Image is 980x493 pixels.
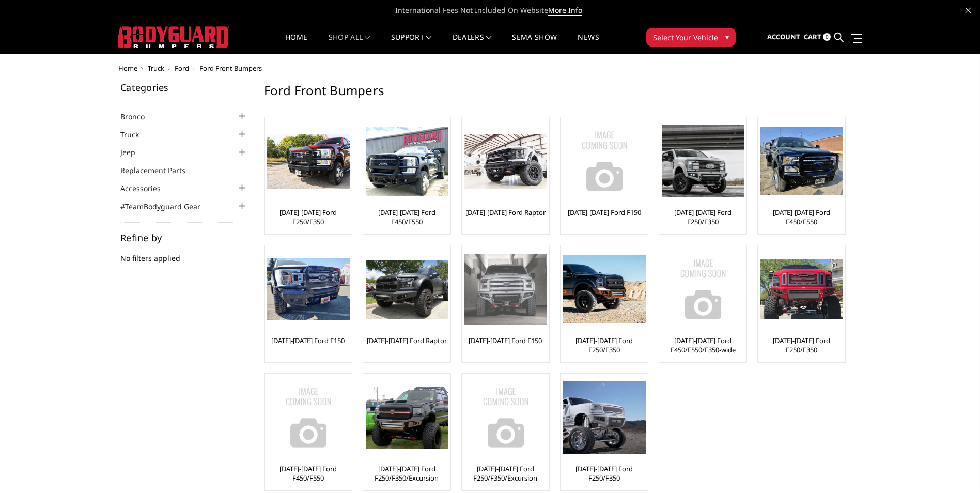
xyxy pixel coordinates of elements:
a: [DATE]-[DATE] Ford F150 [568,208,641,217]
h1: Ford Front Bumpers [264,83,845,106]
a: [DATE]-[DATE] Ford F450/F550/F350-wide [662,336,744,355]
a: Home [285,34,307,54]
a: Ford [175,64,189,73]
a: [DATE]-[DATE] Ford F450/F550 [366,208,448,226]
a: Replacement Parts [120,165,198,176]
span: Cart [804,32,821,41]
img: No Image [662,248,744,331]
button: Select Your Vehicle [646,28,736,47]
div: No filters applied [120,233,248,274]
a: Accessories [120,183,174,194]
span: Account [767,32,800,41]
h5: Categories [120,83,248,92]
a: News [578,34,599,54]
a: [DATE]-[DATE] Ford F450/F550 [267,464,349,483]
a: [DATE]-[DATE] Ford F150 [271,336,345,345]
img: No Image [464,376,547,459]
a: [DATE]-[DATE] Ford F150 [469,336,542,345]
a: Account [767,23,800,51]
a: Jeep [120,147,148,158]
a: [DATE]-[DATE] Ford F250/F350/Excursion [366,464,448,483]
a: No Image [267,376,349,459]
span: ▾ [725,32,729,42]
a: [DATE]-[DATE] Ford F250/F350/Excursion [464,464,547,483]
img: BODYGUARD BUMPERS [118,26,229,48]
h5: Refine by [120,233,248,242]
a: [DATE]-[DATE] Ford Raptor [367,336,447,345]
a: Cart 0 [804,23,831,51]
a: [DATE]-[DATE] Ford F250/F350 [563,336,645,355]
a: [DATE]-[DATE] Ford F250/F350 [563,464,645,483]
a: Home [118,64,137,73]
span: Select Your Vehicle [653,32,718,43]
a: SEMA Show [512,34,557,54]
a: More Info [548,5,582,16]
a: Dealers [453,34,492,54]
a: Bronco [120,111,158,122]
img: No Image [267,376,350,459]
a: No Image [563,120,645,203]
a: #TeamBodyguard Gear [120,201,213,212]
a: No Image [662,248,744,331]
a: [DATE]-[DATE] Ford F450/F550 [760,208,843,226]
a: [DATE]-[DATE] Ford F250/F350 [760,336,843,355]
span: Ford Front Bumpers [199,64,262,73]
a: shop all [329,34,370,54]
a: [DATE]-[DATE] Ford F250/F350 [267,208,349,226]
a: Truck [120,129,152,140]
a: [DATE]-[DATE] Ford Raptor [465,208,546,217]
span: 0 [823,33,831,41]
a: Truck [148,64,164,73]
a: Support [391,34,432,54]
a: [DATE]-[DATE] Ford F250/F350 [662,208,744,226]
iframe: Chat Widget [928,443,980,493]
img: No Image [563,120,646,203]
